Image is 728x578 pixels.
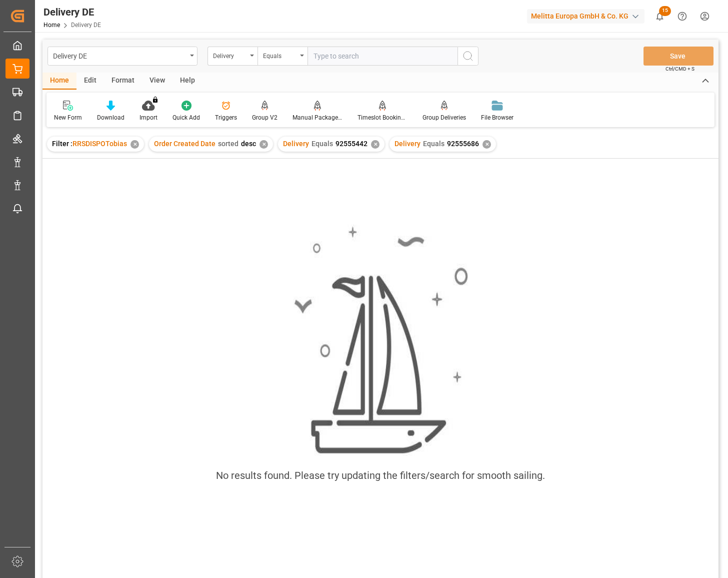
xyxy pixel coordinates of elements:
[97,113,124,122] div: Download
[643,47,713,66] button: Save
[422,113,466,122] div: Group Deliveries
[482,140,491,149] div: ✕
[213,49,247,61] div: Delivery
[263,49,297,61] div: Equals
[447,140,479,148] span: 92555686
[335,140,367,148] span: 92555442
[257,47,307,66] button: open menu
[216,468,545,483] div: No results found. Please try updating the filters/search for smooth sailing.
[76,73,104,90] div: Edit
[665,65,694,73] span: Ctrl/CMD + S
[423,140,444,148] span: Equals
[130,140,139,149] div: ✕
[371,140,379,149] div: ✕
[53,49,186,62] div: Delivery DE
[52,140,72,148] span: Filter :
[72,140,127,148] span: RRSDISPOTobias
[142,73,172,90] div: View
[42,73,76,90] div: Home
[311,140,333,148] span: Equals
[252,113,277,122] div: Group V2
[241,140,256,148] span: desc
[259,140,268,149] div: ✕
[481,113,513,122] div: File Browser
[43,22,60,29] a: Home
[659,6,671,16] span: 15
[292,113,342,122] div: Manual Package TypeDetermination
[218,140,238,148] span: sorted
[215,113,237,122] div: Triggers
[172,113,200,122] div: Quick Add
[207,47,257,66] button: open menu
[43,5,101,20] div: Delivery DE
[394,140,420,148] span: Delivery
[527,9,644,24] div: Melitta Europa GmbH & Co. KG
[283,140,309,148] span: Delivery
[293,225,468,456] img: smooth_sailing.jpeg
[648,5,671,28] button: show 15 new notifications
[54,113,82,122] div: New Form
[357,113,407,122] div: Timeslot Booking Report
[104,73,142,90] div: Format
[172,73,202,90] div: Help
[47,47,197,66] button: open menu
[307,47,457,66] input: Type to search
[671,5,693,28] button: Help Center
[154,140,215,148] span: Order Created Date
[527,7,648,26] button: Melitta Europa GmbH & Co. KG
[457,47,478,66] button: search button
